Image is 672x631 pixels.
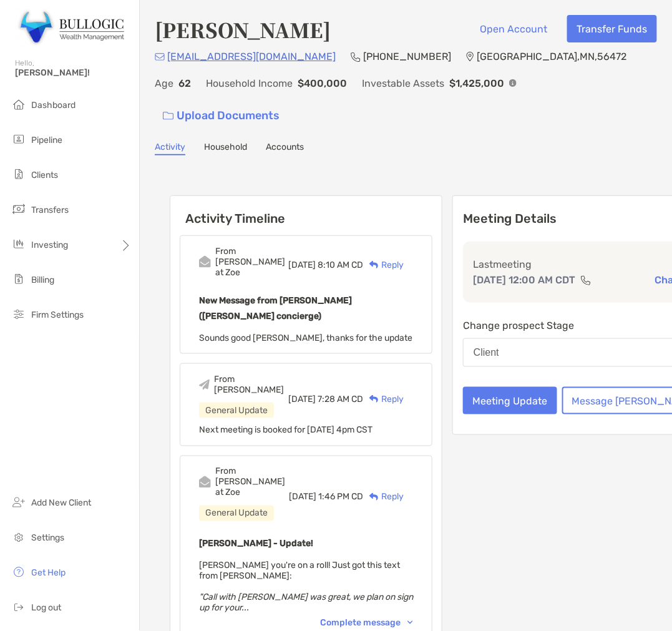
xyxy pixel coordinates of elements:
img: Event icon [199,256,211,268]
img: Reply icon [369,261,379,269]
img: Reply icon [369,493,379,501]
img: add_new_client icon [11,495,26,510]
img: pipeline icon [11,132,26,147]
span: [DATE] [288,260,316,270]
div: From [PERSON_NAME] at Zoe [215,246,288,278]
img: billing icon [11,271,26,286]
img: button icon [163,112,173,120]
a: Activity [155,142,185,155]
span: [PERSON_NAME]! [15,67,132,78]
span: Firm Settings [31,310,84,320]
em: "Call with [PERSON_NAME] was great, we plan on sign up for your... [199,592,413,614]
span: Next meeting is booked for [DATE] 4pm CST [199,425,373,436]
a: Household [204,142,247,155]
img: Info Icon [509,79,517,87]
img: Location Icon [466,52,474,62]
div: Reply [363,258,404,271]
div: Client [474,347,499,358]
img: dashboard icon [11,97,26,112]
p: [DATE] 12:00 AM CDT [473,272,575,288]
span: 1:46 PM CD [318,492,363,502]
img: Event icon [199,379,210,390]
p: $1,425,000 [449,76,504,91]
span: Transfers [31,205,69,215]
h6: Activity Timeline [170,196,442,226]
img: investing icon [11,237,26,252]
div: Reply [363,393,404,406]
span: Sounds good [PERSON_NAME], thanks for the update [199,333,412,343]
p: 62 [178,76,191,91]
span: Dashboard [31,100,75,110]
div: From [PERSON_NAME] at Zoe [215,466,289,498]
img: Reply icon [369,395,379,403]
img: settings icon [11,530,26,545]
a: Accounts [266,142,304,155]
p: [PHONE_NUMBER] [363,49,451,64]
button: Meeting Update [463,387,557,414]
span: [PERSON_NAME] you're on a roll! Just got this text from [PERSON_NAME]: [199,560,413,614]
span: 7:28 AM CD [318,394,363,404]
p: Age [155,76,173,91]
span: Billing [31,275,54,285]
img: get-help icon [11,565,26,580]
p: [GEOGRAPHIC_DATA] , MN , 56472 [477,49,627,64]
img: Zoe Logo [15,5,124,50]
div: General Update [199,506,274,521]
p: Investable Assets [362,76,444,91]
img: Event icon [199,476,211,488]
span: [DATE] [288,394,316,404]
div: Reply [363,491,404,504]
span: [DATE] [289,492,316,502]
img: Chevron icon [407,621,413,625]
b: [PERSON_NAME] - Update! [199,539,313,549]
a: Upload Documents [155,102,288,129]
span: Get Help [31,568,66,579]
b: New Message from [PERSON_NAME] ([PERSON_NAME] concierge) [199,295,352,321]
p: $400,000 [298,76,347,91]
span: Pipeline [31,135,62,145]
img: communication type [580,275,592,285]
img: clients icon [11,167,26,182]
img: transfers icon [11,202,26,217]
div: Complete message [320,618,413,629]
img: Phone Icon [351,52,361,62]
span: 8:10 AM CD [318,260,363,270]
div: From [PERSON_NAME] [214,374,288,395]
h4: [PERSON_NAME] [155,15,331,44]
p: Household Income [206,76,293,91]
img: Email Icon [155,53,165,61]
div: General Update [199,403,274,418]
span: Settings [31,533,64,544]
p: [EMAIL_ADDRESS][DOMAIN_NAME] [167,49,336,64]
span: Clients [31,170,58,180]
img: firm-settings icon [11,306,26,321]
button: Open Account [470,15,557,42]
button: Transfer Funds [567,15,657,42]
span: Add New Client [31,498,91,509]
span: Log out [31,603,61,614]
span: Investing [31,240,68,250]
img: logout icon [11,600,26,615]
